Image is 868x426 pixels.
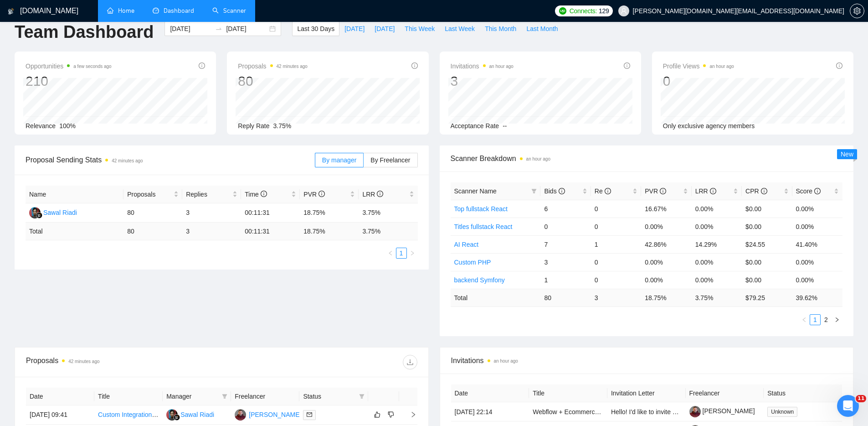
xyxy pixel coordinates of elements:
[222,394,227,399] span: filter
[526,24,558,34] span: Last Month
[451,61,514,72] span: Invitations
[182,223,241,240] td: 3
[663,61,734,72] span: Profile Views
[359,394,365,399] span: filter
[710,188,716,194] span: info-circle
[641,200,691,218] td: 16.67%
[375,24,395,34] span: [DATE]
[641,271,691,289] td: 0.00%
[8,4,14,19] img: logo
[810,314,821,325] li: 1
[377,191,383,197] span: info-circle
[26,154,315,166] span: Proposal Sending Stats
[641,253,691,271] td: 0.00%
[300,223,359,240] td: 18.75 %
[850,7,864,15] span: setting
[440,21,480,36] button: Last Week
[107,7,134,15] a: homeHome
[686,384,764,402] th: Freelancer
[374,411,380,418] span: like
[454,205,508,213] a: Top fullstack React
[43,208,77,218] div: Sawal Riadi
[303,191,325,198] span: PVR
[745,187,767,195] span: CPR
[607,384,686,402] th: Invitation Letter
[621,8,627,14] span: user
[385,248,396,259] li: Previous Page
[26,405,94,425] td: [DATE] 09:41
[388,250,393,256] span: left
[388,411,394,418] span: dislike
[396,248,406,258] a: 1
[494,358,518,364] time: an hour ago
[591,253,641,271] td: 0
[359,223,417,240] td: 3.75 %
[767,408,801,415] a: Unknown
[605,188,611,194] span: info-circle
[792,235,842,253] td: 41.40%
[344,24,365,34] span: [DATE]
[841,151,853,158] span: New
[451,122,499,130] span: Acceptance Rate
[451,402,529,421] td: [DATE] 22:14
[489,64,514,69] time: an hour ago
[215,25,222,32] span: to
[856,395,866,402] span: 11
[454,259,491,266] a: Custom PHP
[277,64,308,69] time: 42 minutes ago
[821,314,832,325] li: 2
[832,314,842,325] button: right
[540,218,591,235] td: 0
[599,6,609,16] span: 129
[322,156,356,164] span: By manager
[591,200,641,218] td: 0
[407,248,418,259] li: Next Page
[98,411,321,418] a: Custom Integration: aMember Membership Script with Ignite Video Hosting API
[836,62,842,69] span: info-circle
[123,203,182,223] td: 80
[238,61,308,72] span: Proposals
[403,411,416,418] span: right
[689,407,755,415] a: [PERSON_NAME]
[834,317,840,322] span: right
[529,384,607,402] th: Title
[26,223,123,240] td: Total
[362,191,383,198] span: LRR
[540,289,591,307] td: 80
[792,200,842,218] td: 0.00%
[29,208,77,216] a: SRSawal Riadi
[531,188,537,194] span: filter
[814,188,821,194] span: info-circle
[186,189,231,199] span: Replies
[94,388,163,405] th: Title
[692,235,742,253] td: 14.29%
[166,391,218,401] span: Manager
[663,73,734,90] div: 0
[810,315,820,325] a: 1
[445,24,475,34] span: Last Week
[454,241,479,248] a: AI React
[94,405,163,425] td: Custom Integration: aMember Membership Script with Ignite Video Hosting API
[26,73,112,90] div: 210
[591,218,641,235] td: 0
[451,289,541,307] td: Total
[235,410,301,418] a: KP[PERSON_NAME]
[591,289,641,307] td: 3
[220,390,229,403] span: filter
[695,187,716,195] span: LRR
[385,248,396,259] button: left
[591,235,641,253] td: 1
[370,21,400,36] button: [DATE]
[660,188,666,194] span: info-circle
[15,21,154,43] h1: Team Dashboard
[526,156,550,161] time: an hour ago
[112,158,143,163] time: 42 minutes ago
[370,156,410,164] span: By Freelancer
[641,218,691,235] td: 0.00%
[166,410,214,418] a: SRSawal Riadi
[400,21,440,36] button: This Week
[692,289,742,307] td: 3.75 %
[451,153,843,164] span: Scanner Breakdown
[451,384,529,402] th: Date
[123,186,182,203] th: Proposals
